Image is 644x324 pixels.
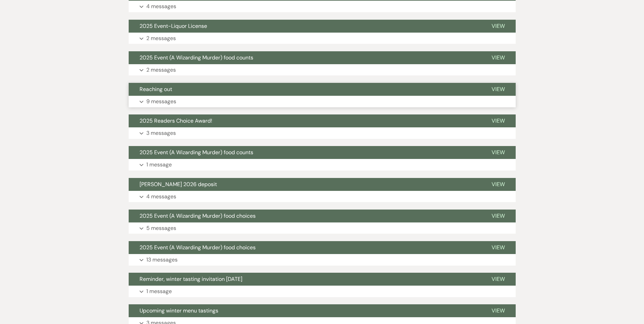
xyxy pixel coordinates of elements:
span: View [492,54,505,61]
p: 1 message [146,287,172,296]
button: View [481,304,516,317]
span: View [492,22,505,30]
span: Reaching out [140,86,172,93]
button: 2 messages [129,33,516,44]
span: View [492,307,505,314]
button: Upcoming winter menu tastings [129,304,481,317]
button: 2025 Event (A Wizarding Murder) food choices [129,241,481,254]
button: View [481,178,516,191]
button: 2025 Event (A Wizarding Murder) food choices [129,210,481,222]
button: 2025 Event (A Wizarding Murder) food counts [129,51,481,64]
button: 2 messages [129,64,516,76]
button: View [481,20,516,33]
span: 2025 Event (A Wizarding Murder) food choices [140,244,256,251]
p: 5 messages [146,224,176,233]
button: [PERSON_NAME] 2026 deposit [129,178,481,191]
button: View [481,210,516,222]
p: 9 messages [146,97,176,106]
p: 4 messages [146,2,176,11]
button: 3 messages [129,127,516,139]
button: 9 messages [129,96,516,107]
span: View [492,149,505,156]
span: 2025 Readers Choice Award! [140,117,212,124]
span: [PERSON_NAME] 2026 deposit [140,181,217,188]
span: 2025 Event-Liquor License [140,22,207,30]
span: 2025 Event (A Wizarding Murder) food choices [140,212,256,219]
button: View [481,83,516,96]
p: 2 messages [146,34,176,43]
span: Upcoming winter menu tastings [140,307,218,314]
button: View [481,51,516,64]
button: 5 messages [129,222,516,234]
span: View [492,181,505,188]
button: 4 messages [129,191,516,202]
span: View [492,275,505,283]
span: 2025 Event (A Wizarding Murder) food counts [140,149,253,156]
span: View [492,86,505,93]
button: 2025 Event-Liquor License [129,20,481,33]
button: 13 messages [129,254,516,266]
p: 1 message [146,160,172,169]
button: View [481,146,516,159]
button: 2025 Readers Choice Award! [129,114,481,127]
button: 2025 Event (A Wizarding Murder) food counts [129,146,481,159]
button: View [481,273,516,286]
button: 4 messages [129,1,516,12]
button: 1 message [129,159,516,170]
p: 2 messages [146,66,176,74]
button: View [481,114,516,127]
span: View [492,212,505,219]
p: 4 messages [146,192,176,201]
p: 13 messages [146,255,178,264]
span: View [492,244,505,251]
span: 2025 Event (A Wizarding Murder) food counts [140,54,253,61]
span: Reminder, winter tasting invitation [DATE] [140,275,242,283]
button: Reaching out [129,83,481,96]
button: View [481,241,516,254]
span: View [492,117,505,124]
button: 1 message [129,286,516,297]
p: 3 messages [146,129,176,138]
button: Reminder, winter tasting invitation [DATE] [129,273,481,286]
